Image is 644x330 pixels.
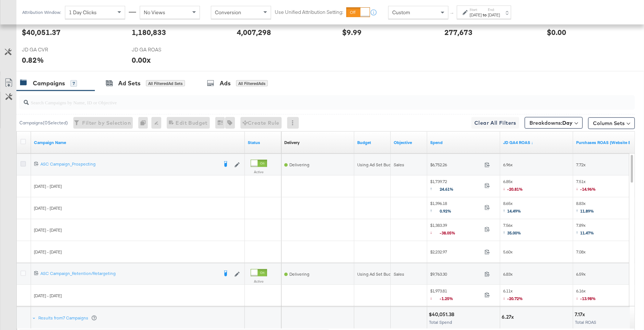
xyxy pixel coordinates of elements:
[503,288,523,303] span: 6.11x
[474,119,516,128] span: Clear All Filters
[576,295,581,300] span: ↓
[144,9,165,16] span: No Views
[22,27,61,38] div: $40,051.37
[430,201,482,216] span: $1,396.18
[576,201,594,216] span: 8.83x
[488,12,500,18] div: [DATE]
[508,296,523,301] span: -20.72%
[34,140,242,145] a: Your campaign name.
[470,7,482,12] label: Start:
[430,249,482,255] span: $2,232.97
[525,117,583,129] button: Breakdowns:Day
[445,27,473,38] div: 277,673
[289,162,309,167] span: Delivering
[576,271,586,277] span: 6.59x
[430,222,482,237] span: $1,383.39
[430,288,482,303] span: $1,973.81
[482,12,488,18] strong: to
[22,55,44,65] div: 0.82%
[289,271,309,277] span: Delivering
[236,80,268,87] div: All Filtered Ads
[547,27,566,38] div: $0.00
[503,222,521,237] span: 7.56x
[508,230,521,236] span: 35.00%
[251,170,267,174] label: Active
[430,207,440,213] span: ↑
[581,296,596,301] span: -13.98%
[220,79,231,88] div: Ads
[70,80,77,87] div: 7
[440,296,459,301] span: -1.25%
[576,288,596,303] span: 6.16x
[394,140,424,145] a: Your campaign's objective.
[503,271,513,277] span: 6.83x
[440,186,459,192] span: 24.61%
[284,140,300,145] div: Delivery
[581,230,594,236] span: 11.47%
[430,162,482,167] span: $6,752.26
[275,9,343,16] label: Use Unified Attribution Setting:
[575,319,596,325] span: Total ROAS
[576,222,594,237] span: 7.89x
[29,92,579,106] input: Search Campaigns by Name, ID or Objective
[41,271,218,278] a: ASC Campaign_Retention/Retargeting
[237,27,271,38] div: 4,007,298
[576,140,643,145] a: The total value of the purchase actions divided by spend tracked by your Custom Audience pixel on...
[471,117,519,129] button: Clear All Filters
[588,117,635,129] button: Column Sets
[508,208,521,214] span: 14.49%
[357,140,388,145] a: The maximum amount you're willing to spend on your ads, on average each day or over the lifetime ...
[132,27,166,38] div: 1,180,833
[215,9,241,16] span: Conversion
[357,162,398,168] div: Using Ad Set Budget
[576,249,586,255] span: 7.08x
[503,249,513,255] span: 5.60x
[576,229,581,235] span: ↑
[429,311,456,318] div: $40,051.38
[38,315,97,321] div: Results from 7 Campaigns
[488,7,500,12] label: End:
[34,227,62,233] span: [DATE] - [DATE]
[284,140,300,145] a: Reflects the ability of your Ad Campaign to achieve delivery based on ad states, schedule and bud...
[22,46,77,53] span: JD GA CVR
[41,161,218,168] a: ASC Campaign_Prospecting
[34,293,62,298] span: [DATE] - [DATE]
[503,140,570,145] a: GA4 Rev / Spend
[503,201,521,216] span: 8.65x
[576,207,581,213] span: ↑
[41,271,218,276] div: ASC Campaign_Retention/Retargeting
[430,271,482,277] span: $9,763.30
[118,79,140,88] div: Ad Sets
[251,279,267,284] label: Active
[248,140,278,145] a: Shows the current state of your Ad Campaign.
[529,119,572,127] span: Breakdowns:
[34,183,62,189] span: [DATE] - [DATE]
[430,140,497,145] a: The total amount spent to date.
[503,162,513,167] span: 6.96x
[430,295,440,300] span: ↓
[41,161,218,167] div: ASC Campaign_Prospecting
[429,319,452,325] span: Total Spend
[357,271,398,277] div: Using Ad Set Budget
[430,179,482,194] span: $1,739.72
[394,162,404,167] span: Sales
[138,117,151,129] div: 0
[562,120,572,126] b: Day
[470,12,482,18] div: [DATE]
[394,271,404,277] span: Sales
[132,55,151,65] div: 0.00x
[576,162,586,167] span: 7.72x
[576,179,596,194] span: 7.51x
[34,205,62,211] span: [DATE] - [DATE]
[502,314,516,321] div: 6.27x
[33,79,65,88] div: Campaigns
[581,186,596,192] span: -14.96%
[575,311,587,318] div: 7.17x
[503,295,508,300] span: ↓
[503,229,508,235] span: ↑
[440,230,461,236] span: -38.05%
[22,10,61,15] div: Attribution Window:
[581,208,594,214] span: 11.89%
[430,186,440,191] span: ↑
[69,9,97,16] span: 1 Day Clicks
